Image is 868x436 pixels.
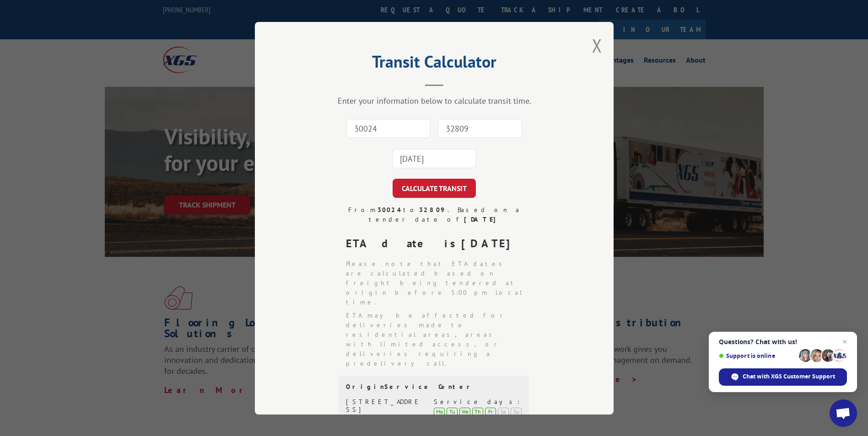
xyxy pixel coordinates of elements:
div: Tu [447,407,458,415]
div: Su [511,407,522,415]
div: Origin Service Center [346,383,522,391]
div: Chat with XGS Customer Support [719,368,847,386]
strong: 32809 [419,206,447,214]
div: Enter your information below to calculate transit time. [301,96,568,106]
div: Open chat [830,399,857,427]
div: Sa [498,407,509,415]
span: Questions? Chat with us! [719,338,847,346]
h2: Transit Calculator [301,55,568,73]
li: ETA may be affected for deliveries made to residential areas, areas with limited access, or deliv... [346,311,530,368]
button: CALCULATE TRANSIT [393,179,476,198]
div: From to . Based on a tender date of [339,205,530,224]
strong: [DATE] [464,215,500,223]
span: Chat with XGS Customer Support [743,372,835,381]
div: Fr [485,407,496,415]
div: We [459,407,470,415]
input: Tender Date [392,149,476,168]
span: Close chat [839,336,850,347]
div: Th [472,407,483,415]
li: Please note that ETA dates are calculated based on freight being tendered at origin before 5:00 p... [346,259,530,307]
div: Mo [434,407,445,415]
span: Support is online [719,352,796,359]
div: [STREET_ADDRESS][DEMOGRAPHIC_DATA] [346,398,423,429]
div: Service days: [434,398,522,406]
input: Origin Zip [346,119,431,138]
strong: [DATE] [461,236,518,250]
strong: 30024 [377,206,403,214]
input: Dest. Zip [438,119,522,138]
button: Close modal [592,33,602,58]
div: ETA date is [346,235,530,252]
